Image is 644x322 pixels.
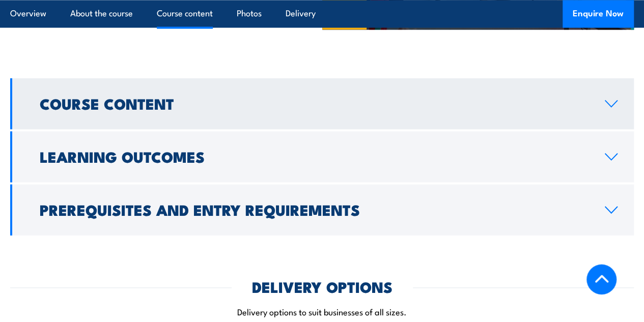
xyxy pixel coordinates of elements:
[10,306,634,317] p: Delivery options to suit businesses of all sizes.
[10,184,634,235] a: Prerequisites and Entry Requirements
[10,78,634,129] a: Course Content
[40,96,589,110] h2: Course Content
[252,280,393,293] h2: DELIVERY OPTIONS
[10,131,634,182] a: Learning Outcomes
[40,203,589,216] h2: Prerequisites and Entry Requirements
[40,150,589,163] h2: Learning Outcomes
